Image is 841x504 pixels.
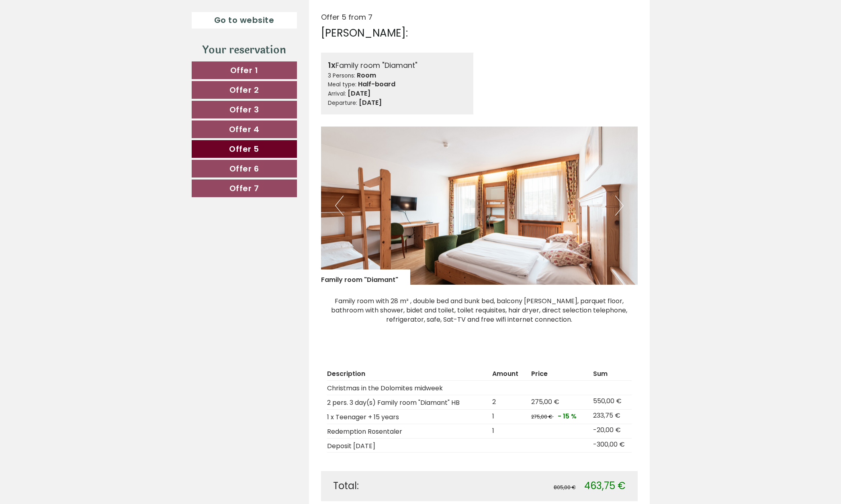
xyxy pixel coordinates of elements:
td: -20,00 € [590,424,632,438]
span: 275,00 € [531,397,559,406]
span: 805,00 € [554,484,576,491]
b: Half-board [358,80,395,89]
td: 1 x Teenager + 15 years [327,409,489,424]
div: Family room "Diamant" [328,59,467,71]
b: [DATE] [359,98,382,107]
div: Family room "Diamant" [321,269,410,285]
small: Meal type: [328,81,356,88]
td: 1 [489,424,528,438]
td: Redemption Rosentaler [327,424,489,438]
small: Arrival: [328,90,346,98]
span: Offer 5 [229,143,259,155]
span: Offer 4 [229,124,260,135]
td: Christmas in the Dolomites midweek [327,381,489,395]
span: Offer 1 [230,65,258,76]
td: 550,00 € [590,395,632,410]
span: Offer 2 [229,84,259,96]
td: 2 [489,395,528,410]
b: [DATE] [348,89,370,98]
small: 3 Persons: [328,72,355,80]
td: 2 pers. 3 day(s) Family room "Diamant" HB [327,395,489,410]
th: Sum [590,368,632,380]
td: 233,75 € [590,409,632,424]
p: Family room with 28 m² , double bed and bunk bed, balcony [PERSON_NAME], parquet floor, bathroom ... [321,297,638,333]
small: Departure: [328,99,357,107]
span: Offer 5 from 7 [321,12,372,22]
th: Description [327,368,489,380]
div: Your reservation [192,43,297,57]
b: Room [357,71,376,80]
b: 1x [328,59,336,71]
span: Offer 7 [229,183,259,194]
span: Offer 6 [229,163,259,174]
img: image [321,127,638,285]
a: Go to website [192,12,297,29]
span: Offer 3 [229,104,259,115]
span: 463,75 € [584,479,626,492]
div: [PERSON_NAME]: [321,26,408,41]
th: Price [528,368,590,380]
button: Previous [335,196,344,216]
td: 1 [489,409,528,424]
div: Total: [327,479,479,493]
td: -300,00 € [590,438,632,453]
th: Amount [489,368,528,380]
td: Deposit [DATE] [327,438,489,453]
span: 275,00 € [531,413,552,420]
button: Next [615,196,624,216]
span: - 15 % [558,412,577,421]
